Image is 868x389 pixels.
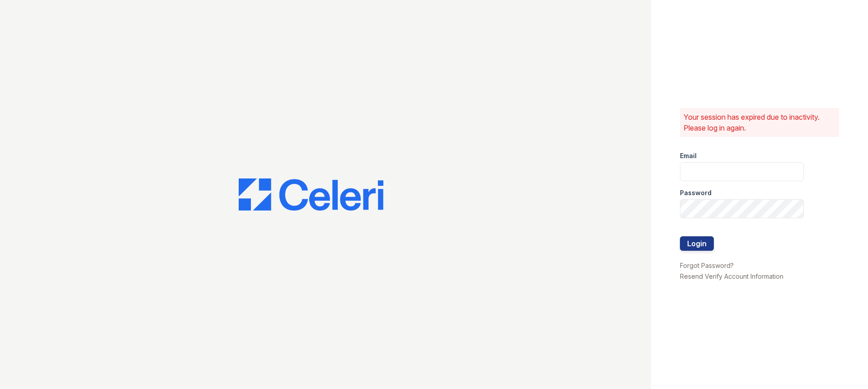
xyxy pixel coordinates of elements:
a: Resend Verify Account Information [680,272,783,280]
label: Email [680,151,697,160]
a: Forgot Password? [680,262,734,269]
p: Your session has expired due to inactivity. Please log in again. [684,112,835,133]
label: Password [680,188,712,197]
button: Login [680,236,714,251]
img: CE_Logo_Blue-a8612792a0a2168367f1c8372b55b34899dd931a85d93a1a3d3e32e68fde9ad4.png [239,178,383,211]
